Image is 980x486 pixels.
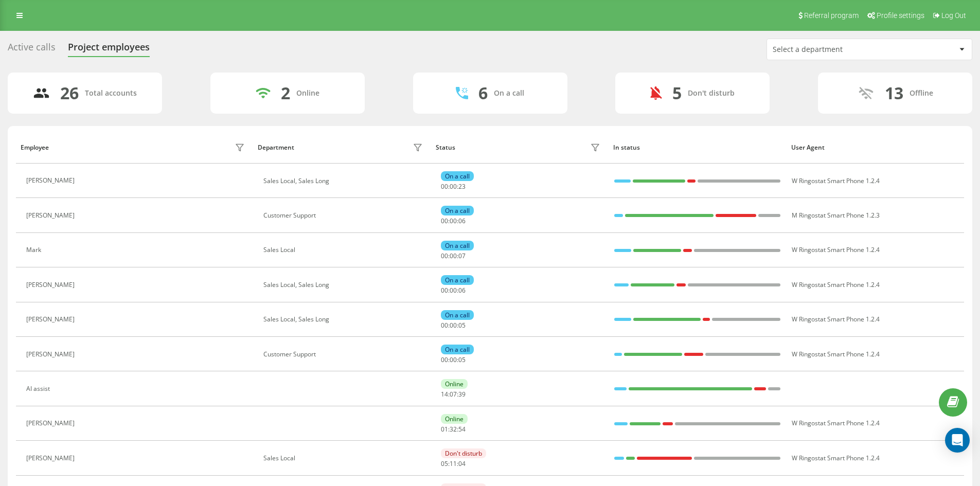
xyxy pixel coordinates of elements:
span: M Ringostat Smart Phone 1.2.3 [792,211,880,220]
div: 13 [885,83,903,103]
div: Select a department [773,45,896,54]
div: Online [441,379,468,389]
div: : : [441,460,466,467]
div: : : [441,218,466,225]
span: 07 [458,251,466,260]
div: On a call [441,241,474,250]
div: AI assist [26,385,52,392]
div: Status [436,144,455,151]
div: : : [441,322,466,329]
span: W Ringostat Smart Phone 1.2.4 [792,454,880,462]
div: Online [296,89,319,98]
span: 00 [450,182,457,191]
span: 00 [441,286,448,295]
div: : : [441,426,466,433]
div: [PERSON_NAME] [26,281,77,289]
div: 5 [672,83,682,103]
span: 00 [450,251,457,260]
span: 14 [441,390,448,399]
div: : : [441,287,466,294]
div: : : [441,183,466,190]
div: Don't disturb [688,89,735,98]
span: 01 [441,425,448,434]
div: 2 [281,83,290,103]
div: Total accounts [85,89,137,98]
div: [PERSON_NAME] [26,351,77,358]
div: Mark [26,246,44,254]
div: Employee [21,144,49,151]
span: 23 [458,182,466,191]
span: 05 [441,459,448,468]
span: W Ringostat Smart Phone 1.2.4 [792,245,880,254]
span: 00 [441,182,448,191]
span: W Ringostat Smart Phone 1.2.4 [792,176,880,185]
span: 05 [458,321,466,330]
div: Offline [910,89,933,98]
div: : : [441,253,466,260]
div: Sales Local [263,455,425,462]
div: Don't disturb [441,448,486,458]
span: 00 [450,321,457,330]
div: On a call [441,171,474,181]
div: Sales Local [263,246,425,254]
span: 06 [458,217,466,225]
div: Sales Local, Sales Long [263,281,425,289]
span: W Ringostat Smart Phone 1.2.4 [792,419,880,427]
div: Project employees [68,42,150,58]
div: Open Intercom Messenger [945,428,970,453]
span: W Ringostat Smart Phone 1.2.4 [792,350,880,358]
div: : : [441,356,466,364]
div: 6 [478,83,488,103]
span: 00 [441,321,448,330]
div: In status [613,144,781,151]
span: Profile settings [877,11,924,20]
div: [PERSON_NAME] [26,212,77,219]
div: [PERSON_NAME] [26,316,77,323]
span: 00 [450,217,457,225]
span: W Ringostat Smart Phone 1.2.4 [792,280,880,289]
div: [PERSON_NAME] [26,177,77,184]
div: On a call [494,89,524,98]
div: [PERSON_NAME] [26,455,77,462]
div: Sales Local, Sales Long [263,316,425,323]
span: 39 [458,390,466,399]
div: Customer Support [263,351,425,358]
div: On a call [441,345,474,354]
span: 32 [450,425,457,434]
div: Customer Support [263,212,425,219]
div: On a call [441,275,474,285]
div: 26 [60,83,79,103]
span: 54 [458,425,466,434]
div: Active calls [8,42,56,58]
span: 11 [450,459,457,468]
span: W Ringostat Smart Phone 1.2.4 [792,315,880,323]
span: 04 [458,459,466,468]
div: [PERSON_NAME] [26,420,77,427]
div: On a call [441,206,474,215]
div: Online [441,414,468,424]
span: Log Out [941,11,966,20]
span: 00 [441,355,448,364]
span: Referral program [804,11,859,20]
div: On a call [441,310,474,320]
span: 00 [441,251,448,260]
span: 00 [450,286,457,295]
span: 05 [458,355,466,364]
span: 00 [450,355,457,364]
div: Department [258,144,294,151]
span: 06 [458,286,466,295]
div: : : [441,391,466,398]
div: User Agent [791,144,959,151]
span: 07 [450,390,457,399]
div: Sales Local, Sales Long [263,177,425,185]
span: 00 [441,217,448,225]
